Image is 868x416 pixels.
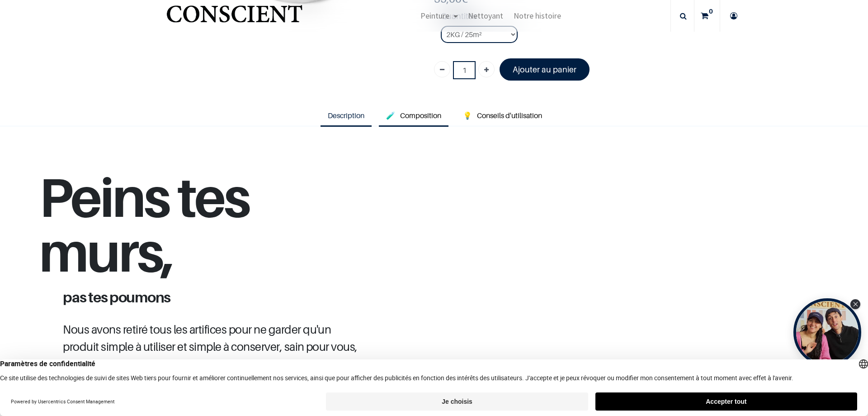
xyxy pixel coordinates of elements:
[468,10,503,21] span: Nettoyant
[400,111,441,120] span: Composition
[477,111,542,120] span: Conseils d'utilisation
[514,10,561,21] span: Notre histoire
[793,298,861,366] div: Tolstoy bubble widget
[420,10,449,21] span: Peinture
[56,290,370,304] h1: pas tes poumons
[793,298,861,366] div: Open Tolstoy widget
[850,299,860,309] div: Close Tolstoy widget
[478,61,495,77] a: Ajouter
[821,358,864,400] iframe: Tidio Chat
[513,65,576,74] font: Ajouter au panier
[463,111,472,120] span: 💡
[434,61,450,77] a: Supprimer
[500,58,590,81] a: Ajouter au panier
[63,322,358,371] span: Nous avons retiré tous les artifices pour ne garder qu'un produit simple à utiliser et simple à c...
[328,111,364,120] span: Description
[39,170,387,290] h1: Peins tes murs,
[793,298,861,366] div: Open Tolstoy
[707,7,715,16] sup: 0
[386,111,395,120] span: 🧪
